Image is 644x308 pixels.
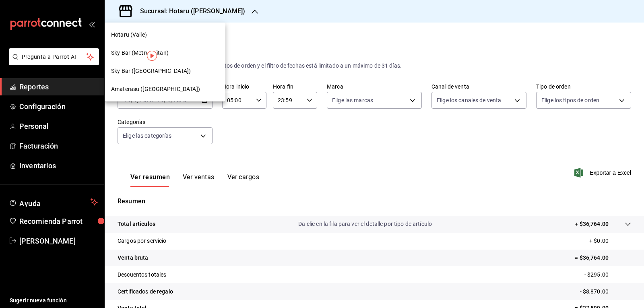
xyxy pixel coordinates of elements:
[105,26,225,44] div: Hotaru (Valle)
[105,80,225,98] div: Amaterasu ([GEOGRAPHIC_DATA])
[111,31,147,39] span: Hotaru (Valle)
[111,85,200,93] span: Amaterasu ([GEOGRAPHIC_DATA])
[111,49,169,57] span: Sky Bar (Metropolitan)
[105,44,225,62] div: Sky Bar (Metropolitan)
[111,67,191,75] span: Sky Bar ([GEOGRAPHIC_DATA])
[105,62,225,80] div: Sky Bar ([GEOGRAPHIC_DATA])
[147,51,157,61] img: Tooltip marker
